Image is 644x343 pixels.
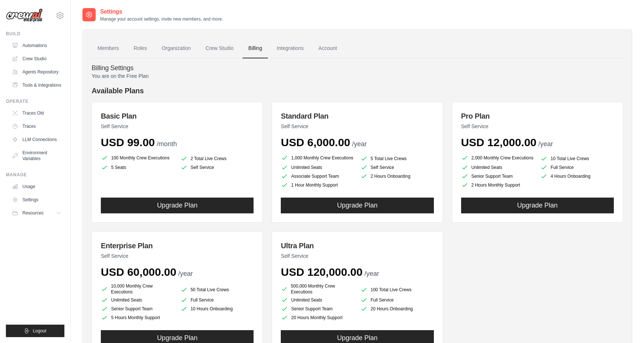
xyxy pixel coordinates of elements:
h3: Enterprise Plan [101,241,254,251]
a: Roles [128,39,153,58]
p: You are on the Free Plan [92,72,623,80]
button: Resources [9,207,64,219]
li: Full Service [360,296,434,304]
li: Unlimited Seats [281,164,354,171]
span: /year [352,140,367,148]
a: Settings [9,194,64,206]
li: Unlimited Seats [101,296,174,304]
a: Traces [9,120,64,132]
h3: Standard Plan [281,111,434,121]
button: Logout [6,325,64,337]
h3: Ultra Plan [281,241,434,251]
li: 2 Total Live Crews [180,155,254,162]
button: Upgrade Plan [461,198,614,213]
h4: Available Plans [92,86,623,96]
span: /year [364,270,379,277]
li: Senior Support Team [461,173,535,180]
li: 2 Hours Monthly Support [461,181,535,189]
a: Crew Studio [200,39,240,58]
span: /year [178,270,193,277]
li: Unlimited Seats [281,296,354,304]
div: Build [6,31,64,37]
img: Logo [6,8,43,22]
h4: Billing Settings [92,64,623,72]
li: Unlimited Seats [461,164,535,171]
a: Organization [156,39,197,58]
span: USD 12,000.00 [461,136,537,148]
span: USD 60,000.00 [101,266,176,278]
li: Self Service [180,164,254,171]
p: Self Service [101,252,254,260]
li: 4 Hours Onboarding [540,173,614,180]
li: 1 Hour Monthly Support [281,181,354,189]
li: 10 Total Live Crews [540,155,614,162]
p: Self Service [281,252,434,260]
li: 100 Total Live Crews [360,285,434,295]
a: Traces Old [9,107,64,119]
button: Upgrade Plan [101,198,254,213]
li: 20 Hours Onboarding [360,305,434,313]
li: 1,000 Monthly Crew Executions [281,154,354,162]
span: USD 99.00 [101,136,155,148]
li: 2,000 Monthly Crew Executions [461,154,535,162]
p: Self Service [101,123,254,130]
li: 100 Monthly Crew Executions [101,154,174,162]
p: Manage your account settings, invite new members, and more. [100,16,223,22]
span: Resources [22,210,43,216]
div: Manage [6,172,64,178]
a: Usage [9,181,64,192]
li: 5 Seats [101,164,174,171]
h2: Settings [100,7,223,16]
a: Billing [243,39,268,58]
li: 50 Total Live Crews [180,285,254,295]
li: Self Service [360,164,434,171]
li: 5 Hours Monthly Support [101,314,174,321]
h3: Pro Plan [461,111,614,121]
li: Senior Support Team [101,305,174,313]
li: 5 Total Live Crews [360,155,434,162]
a: Automations [9,40,64,51]
li: Full Service [180,296,254,304]
li: Associate Support Team [281,173,354,180]
li: 20 Hours Monthly Support [281,314,354,321]
a: Integrations [271,39,309,58]
span: USD 120,000.00 [281,266,362,278]
li: Senior Support Team [281,305,354,313]
p: Self Service [281,123,434,130]
span: /year [538,140,553,148]
li: Full Service [540,164,614,171]
span: /month [157,140,177,148]
a: Environment Variables [9,147,64,165]
li: 2 Hours Onboarding [360,173,434,180]
li: 10,000 Monthly Crew Executions [101,283,174,295]
div: Operate [6,98,64,104]
span: Logout [33,328,46,334]
a: Agents Repository [9,66,64,78]
a: Crew Studio [9,53,64,65]
p: Self Service [461,123,614,130]
li: 10 Hours Onboarding [180,305,254,313]
a: Tools & Integrations [9,79,64,91]
li: 500,000 Monthly Crew Executions [281,283,354,295]
button: Upgrade Plan [281,198,434,213]
span: USD 6,000.00 [281,136,350,148]
a: Members [92,39,125,58]
a: Account [312,39,343,58]
h3: Basic Plan [101,111,254,121]
a: LLM Connections [9,134,64,145]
